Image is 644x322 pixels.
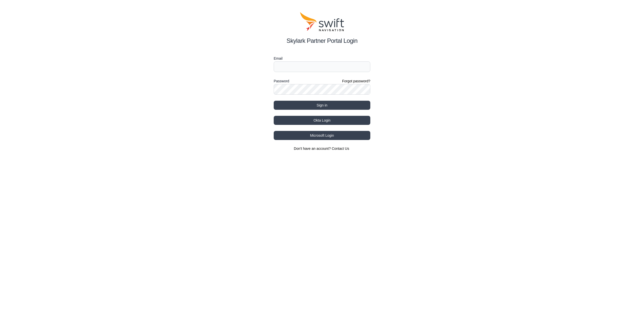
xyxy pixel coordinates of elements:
[274,36,370,45] h2: Skylark Partner Portal Login
[342,79,370,84] a: Forgot password?
[274,131,370,140] button: Microsoft Login
[274,55,370,61] label: Email
[332,147,349,151] a: Contact Us
[274,116,370,125] button: Okta Login
[274,101,370,110] button: Sign in
[274,78,289,84] label: Password
[274,146,370,151] section: Don't have an account?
